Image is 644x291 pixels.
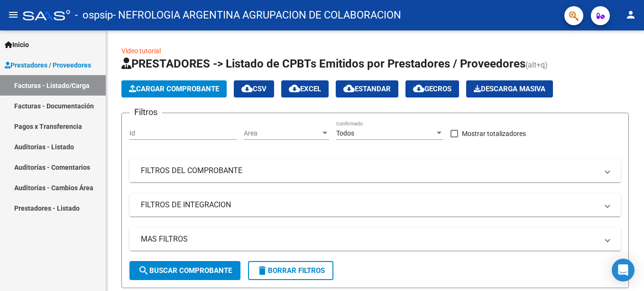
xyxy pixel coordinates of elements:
[462,128,526,139] span: Mostrar totalizadores
[141,200,598,210] mat-panel-title: FILTROS DE INTEGRACION
[234,80,274,97] button: CSV
[129,194,621,216] mat-expansion-panel-header: FILTROS DE INTEGRACION
[343,85,391,93] span: Estandar
[129,228,621,251] mat-expansion-panel-header: MAS FILTROS
[8,9,19,20] mat-icon: menu
[257,266,325,275] span: Borrar Filtros
[612,259,635,281] div: Open Intercom Messenger
[121,57,525,70] span: PRESTADORES -> Listado de CPBTs Emitidos por Prestadores / Proveedores
[121,80,227,97] button: Cargar Comprobante
[343,83,355,94] mat-icon: cloud_download
[138,266,232,275] span: Buscar Comprobante
[289,83,300,94] mat-icon: cloud_download
[5,39,29,50] span: Inicio
[625,9,636,20] mat-icon: person
[474,85,545,93] span: Descarga Masiva
[281,80,329,97] button: EXCEL
[525,60,548,69] span: (alt+q)
[289,85,321,93] span: EXCEL
[466,80,553,97] button: Descarga Masiva
[138,265,149,276] mat-icon: search
[405,80,459,97] button: Gecros
[241,85,267,93] span: CSV
[129,106,162,119] h3: Filtros
[129,261,240,280] button: Buscar Comprobante
[257,265,268,276] mat-icon: delete
[141,165,598,176] mat-panel-title: FILTROS DEL COMPROBANTE
[141,234,598,244] mat-panel-title: MAS FILTROS
[336,80,398,97] button: Estandar
[241,83,253,94] mat-icon: cloud_download
[466,80,553,97] app-download-masive: Descarga masiva de comprobantes (adjuntos)
[413,85,451,93] span: Gecros
[5,60,91,70] span: Prestadores / Proveedores
[336,129,354,137] span: Todos
[248,261,333,280] button: Borrar Filtros
[113,5,401,26] span: - NEFROLOGIA ARGENTINA AGRUPACION DE COLABORACION
[244,129,321,137] span: Area
[413,83,424,94] mat-icon: cloud_download
[121,47,161,55] a: Video tutorial
[75,5,113,26] span: - ospsip
[129,85,219,93] span: Cargar Comprobante
[129,159,621,182] mat-expansion-panel-header: FILTROS DEL COMPROBANTE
